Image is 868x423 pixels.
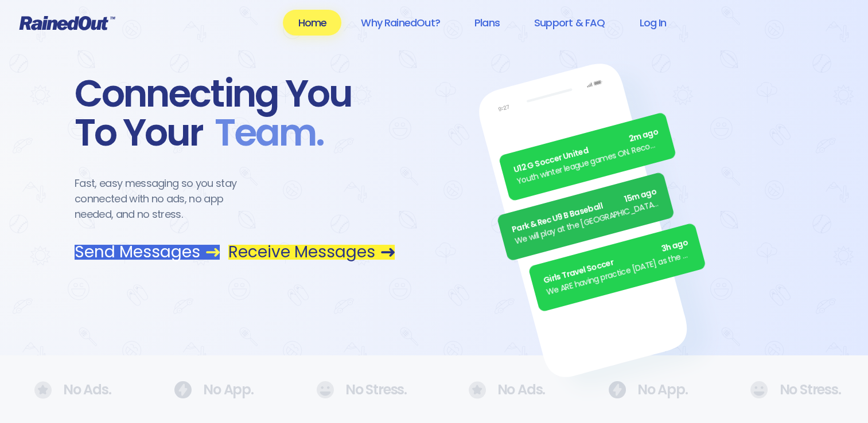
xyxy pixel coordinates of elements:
[469,381,539,399] div: No Ads.
[346,10,455,36] a: Why RainedOut?
[283,10,341,36] a: Home
[624,10,681,36] a: Log In
[513,197,661,248] div: We will play at the [GEOGRAPHIC_DATA]. Wear white, be at the field by 5pm.
[542,237,690,287] div: Girls Travel Soccer
[545,248,692,299] div: We ARE having practice [DATE] as the sun is finally out.
[228,245,395,260] a: Receive Messages
[512,126,660,177] div: U12 G Soccer United
[608,381,682,398] div: No App.
[460,10,515,36] a: Plans
[174,381,192,398] img: No Ads.
[660,237,689,256] span: 3h ago
[608,381,626,398] img: No Ads.
[515,138,663,188] div: Youth winter league games ON. Recommend running shoes/sneakers for players as option for footwear.
[519,10,620,36] a: Support & FAQ
[34,381,52,399] img: No Ads.
[34,381,105,399] div: No Ads.
[316,381,334,398] img: No Ads.
[750,381,768,398] img: No Ads.
[75,245,220,260] a: Send Messages
[316,381,400,398] div: No Stress.
[75,75,395,152] div: Connecting You To Your
[203,113,324,152] span: Team .
[469,381,486,399] img: No Ads.
[174,381,247,398] div: No App.
[75,175,258,222] div: Fast, easy messaging so you stay connected with no ads, no app needed, and no stress.
[623,186,657,206] span: 15m ago
[511,186,658,236] div: Park & Rec U9 B Baseball
[750,381,834,398] div: No Stress.
[628,126,660,146] span: 2m ago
